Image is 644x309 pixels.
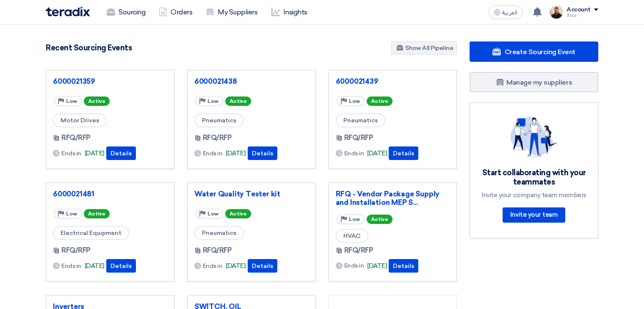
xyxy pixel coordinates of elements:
h4: Recent Sourcing Events [46,43,132,52]
span: Active [367,215,392,224]
a: My Suppliers [199,3,264,22]
span: [DATE] [367,149,387,158]
button: العربية [489,6,522,19]
span: RFQ/RFP [203,246,232,256]
span: Pneumatics [194,226,244,240]
span: Ends in [203,149,223,158]
span: Ends in [344,149,364,158]
span: Active [225,97,251,106]
span: Pneumatics [194,113,244,127]
a: 6000021481 [53,190,167,198]
span: Pneumatics [336,113,385,127]
img: invite_your_team.svg [510,116,558,158]
div: Alaa [567,13,598,18]
div: Invite your company team members [480,191,588,199]
span: Low [207,211,218,217]
span: Create Sourcing Event [505,48,575,56]
span: RFQ/RFP [61,133,91,143]
span: Low [66,211,77,217]
span: Active [225,209,251,218]
span: [DATE] [85,261,105,271]
div: Start collaborating with your teammates [480,168,588,187]
span: Motor Drives [53,113,107,127]
a: Show All Pipeline [391,41,457,55]
button: Details [106,259,136,273]
a: 6000021438 [194,77,309,86]
span: Ends in [61,149,81,158]
span: RFQ/RFP [203,133,232,143]
a: Sourcing [100,3,152,22]
span: Low [349,98,360,104]
span: العربية [502,10,517,16]
a: 6000021359 [53,77,167,86]
span: [DATE] [85,149,105,158]
span: HVAC [336,229,368,243]
a: RFQ - Vendor Package Supply and Installation MEP S... [336,190,450,207]
span: Low [66,98,77,104]
span: Active [84,97,110,106]
img: MAA_1717931611039.JPG [550,6,563,19]
button: Details [389,146,418,160]
span: Ends in [344,261,364,270]
span: RFQ/RFP [344,246,373,256]
span: RFQ/RFP [344,133,373,143]
button: Details [248,146,277,160]
span: Active [367,97,392,106]
span: Active [84,209,110,218]
span: Low [207,98,218,104]
div: Account [567,6,591,14]
span: Ends in [203,262,223,270]
a: Orders [152,3,199,22]
img: Teradix logo [46,7,90,17]
span: [DATE] [367,261,387,271]
a: Manage my suppliers [470,72,598,92]
span: [DATE] [226,261,246,271]
button: Details [248,259,277,273]
a: Water Quality Tester kit [194,190,309,198]
a: 6000021439 [336,77,450,86]
span: Ends in [61,262,81,270]
button: Details [389,259,418,273]
a: Invite your team [503,207,565,223]
a: Insights [265,3,314,22]
span: Low [349,216,360,222]
span: Electrical Equipment [53,226,129,240]
span: RFQ/RFP [61,246,91,256]
button: Details [106,146,136,160]
span: [DATE] [226,149,246,158]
